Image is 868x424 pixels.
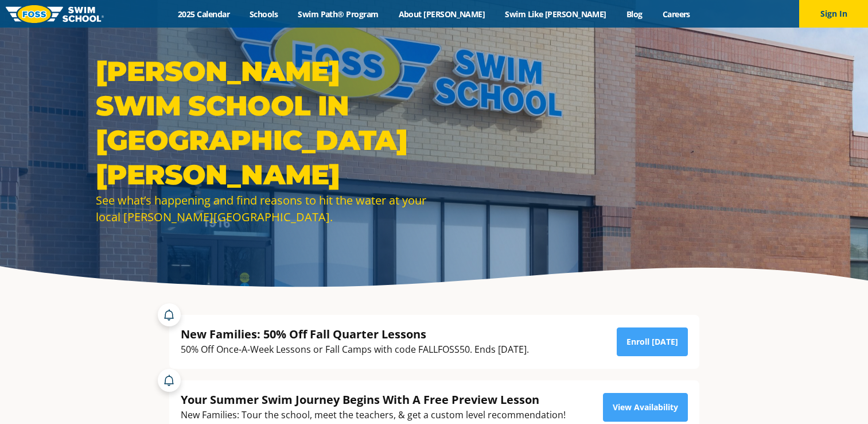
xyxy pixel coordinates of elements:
a: View Availability [603,393,688,422]
a: About [PERSON_NAME] [388,9,495,20]
a: Swim Path® Program [288,9,388,20]
div: Your Summer Swim Journey Begins With A Free Preview Lesson [181,392,566,407]
div: See what’s happening and find reasons to hit the water at your local [PERSON_NAME][GEOGRAPHIC_DATA]. [96,192,429,225]
a: Blog [616,9,652,20]
h1: [PERSON_NAME] Swim School in [GEOGRAPHIC_DATA][PERSON_NAME] [96,54,429,192]
a: Schools [240,9,288,20]
img: FOSS Swim School Logo [6,5,104,23]
div: 50% Off Once-A-Week Lessons or Fall Camps with code FALLFOSS50. Ends [DATE]. [181,342,529,357]
a: Swim Like [PERSON_NAME] [495,9,617,20]
div: New Families: Tour the school, meet the teachers, & get a custom level recommendation! [181,407,566,423]
a: Careers [652,9,700,20]
div: New Families: 50% Off Fall Quarter Lessons [181,326,529,342]
a: 2025 Calendar [168,9,240,20]
a: Enroll [DATE] [617,327,688,356]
